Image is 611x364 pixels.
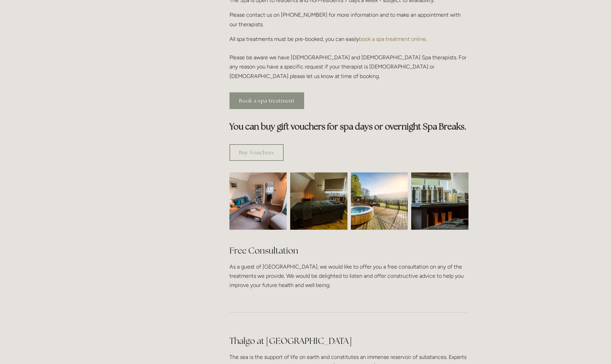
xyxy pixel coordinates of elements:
img: Outdoor jacuzzi with a view of the Peak District, Losehill House Hotel and Spa [351,172,408,230]
a: Buy Vouchers [229,144,284,161]
a: Book a spa treatment [229,92,304,109]
a: book a spa treatment online [359,36,426,42]
p: As a guest of [GEOGRAPHIC_DATA], we would like to offer you a free consultation on any of the tre... [229,262,468,290]
img: Body creams in the spa room, Losehill House Hotel and Spa [397,172,483,230]
h2: Free Consultation [229,245,468,257]
strong: You can buy gift vouchers for spa days or overnight Spa Breaks. [229,121,466,132]
p: All spa treatments must be pre-booked, you can easily . Please be aware we have [DEMOGRAPHIC_DATA... [229,34,468,81]
h2: Thalgo at [GEOGRAPHIC_DATA] [229,335,468,347]
img: Spa room, Losehill House Hotel and Spa [276,172,362,230]
img: Waiting room, spa room, Losehill House Hotel and Spa [215,172,301,230]
p: Please contact us on [PHONE_NUMBER] for more information and to make an appointment with our ther... [229,10,468,29]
